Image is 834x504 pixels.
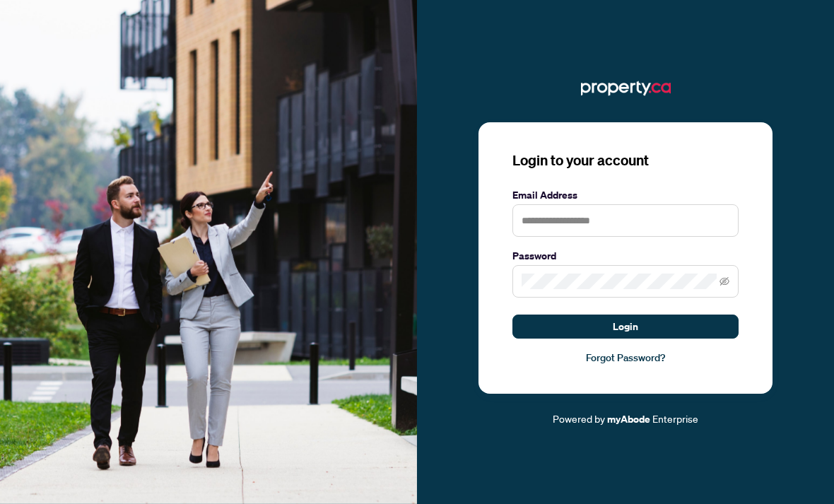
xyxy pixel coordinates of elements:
[720,276,729,286] span: eye-invisible
[512,151,739,170] h3: Login to your account
[512,187,739,203] label: Email Address
[613,315,638,338] span: Login
[512,248,739,264] label: Password
[512,315,739,339] button: Login
[553,412,605,425] span: Powered by
[652,412,698,425] span: Enterprise
[512,350,739,365] a: Forgot Password?
[607,411,650,427] a: myAbode
[581,77,671,100] img: ma-logo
